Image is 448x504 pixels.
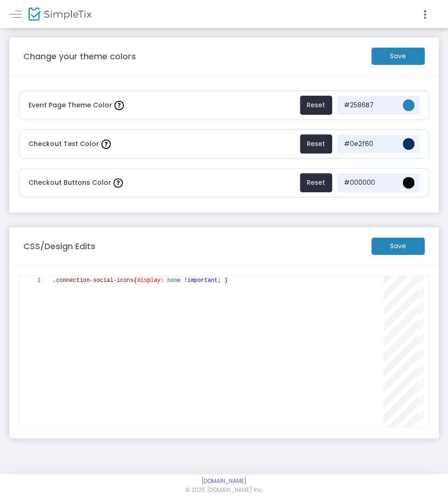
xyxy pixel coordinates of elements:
[300,96,332,115] button: Reset
[341,139,398,149] span: #0e2f60
[201,477,247,485] a: [DOMAIN_NAME]
[53,277,134,284] span: .connection-social-icons
[398,175,415,190] kendo-colorpicker: #000000
[114,178,123,188] img: question-mark
[300,134,332,154] button: Reset
[185,486,263,495] span: © 2025 [DOMAIN_NAME] Inc.
[114,101,124,110] img: question-mark
[28,98,126,112] label: Event Page Theme Color
[300,173,332,192] button: Reset
[137,277,164,284] span: display:
[371,48,425,65] m-button: Save
[134,277,137,284] span: {
[341,100,398,110] span: #2586B7
[23,50,136,63] m-panel-title: Change your theme colors
[398,98,415,112] kendo-colorpicker: #2586b7
[28,175,125,190] label: Checkout Buttons Color
[101,140,111,149] img: question-mark
[218,277,228,284] span: ; }
[23,240,95,252] m-panel-title: CSS/Design Edits
[341,178,398,188] span: #000000
[28,137,113,151] label: Checkout Text Color
[184,277,218,284] span: !important
[398,137,415,151] kendo-colorpicker: #0e2f60
[371,238,425,255] m-button: Save
[167,277,181,284] span: none
[24,276,41,285] div: 1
